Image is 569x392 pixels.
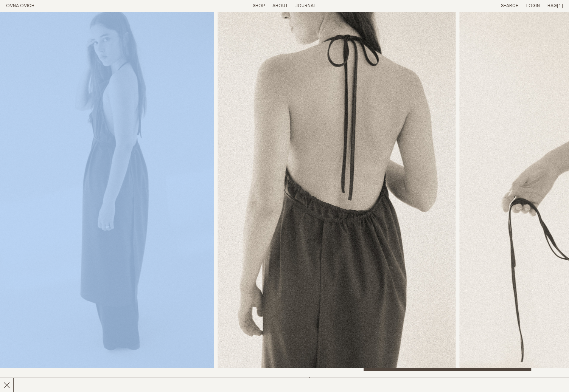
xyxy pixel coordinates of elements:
[6,377,141,388] h2: Apron Dress
[295,3,316,8] a: Journal
[218,12,456,371] img: Apron Dress
[557,3,563,8] span: [1]
[272,3,288,9] summary: About
[501,3,519,8] a: Search
[6,3,34,8] a: Home
[547,3,557,8] span: Bag
[526,3,540,8] a: Login
[253,3,265,8] a: Shop
[218,12,456,371] div: 7 / 8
